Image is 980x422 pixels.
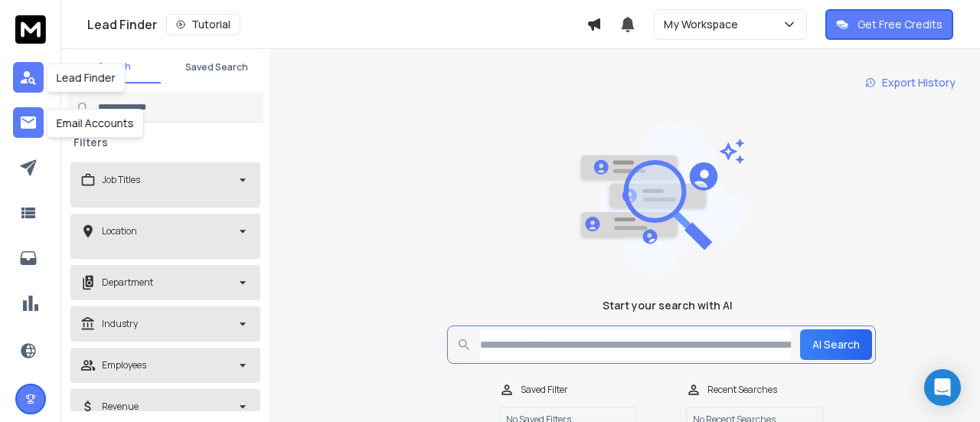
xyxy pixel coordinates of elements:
[800,329,872,360] button: AI Search
[67,135,114,150] h3: Filters
[707,384,777,396] p: Recent Searches
[825,9,953,40] button: Get Free Credits
[47,109,144,138] div: Email Accounts
[67,51,161,83] button: Search
[102,174,140,186] p: Job Titles
[857,17,942,32] p: Get Free Credits
[102,359,146,371] p: Employees
[102,401,139,413] p: Revenue
[577,123,746,273] img: image
[521,384,568,396] p: Saved Filter
[102,225,137,237] p: Location
[664,17,744,32] p: My Workspace
[603,298,733,313] h1: Start your search with AI
[924,369,961,406] div: Open Intercom Messenger
[87,14,586,35] div: Lead Finder
[102,318,138,330] p: Industry
[853,67,968,98] a: Export History
[166,14,240,35] button: Tutorial
[170,52,263,83] button: Saved Search
[102,276,153,289] p: Department
[47,64,126,93] div: Lead Finder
